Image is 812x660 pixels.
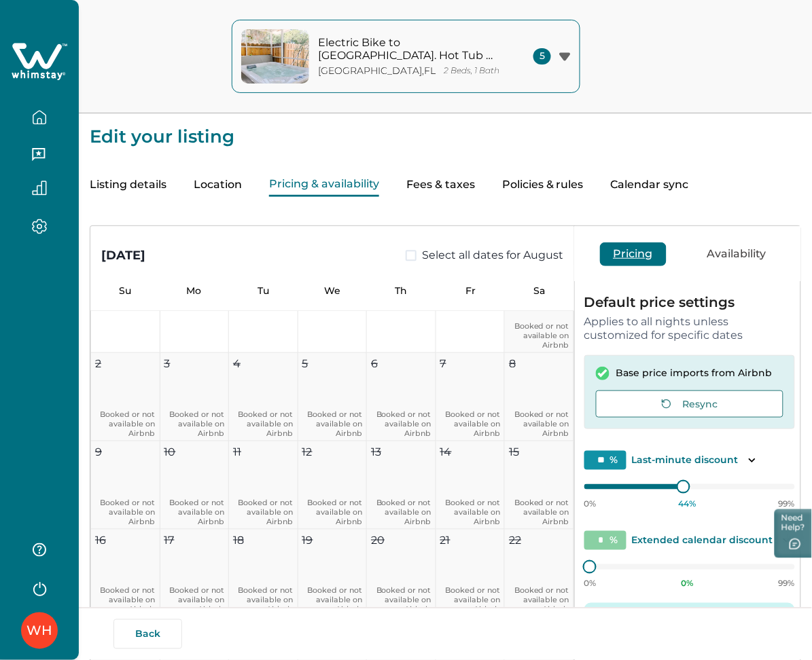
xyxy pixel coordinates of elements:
button: 21Booked or not available on Airbnb [436,530,506,618]
p: Booked or not available on Airbnb [233,409,294,438]
p: Booked or not available on Airbnb [302,498,363,526]
button: 22Booked or not available on Airbnb [505,530,574,618]
button: 14Booked or not available on Airbnb [436,441,506,530]
p: 5 [302,356,308,372]
button: Availability [694,242,780,266]
button: property-coverElectric Bike to [GEOGRAPHIC_DATA]. Hot Tub Cottage.[GEOGRAPHIC_DATA],FL2 Beds, 1 B... [232,20,580,93]
p: Su [90,285,160,297]
button: Policies & rules [502,173,584,197]
button: 20Booked or not available on Airbnb [367,530,436,618]
button: 11Booked or not available on Airbnb [229,441,298,530]
p: 20 [371,532,385,549]
p: Booked or not available on Airbnb [95,498,156,526]
p: 99% [779,579,795,589]
p: Base price imports from Airbnb [616,367,773,380]
p: Electric Bike to [GEOGRAPHIC_DATA]. Hot Tub Cottage. [318,36,501,62]
p: 19 [302,532,313,549]
p: Booked or not available on Airbnb [371,498,431,526]
p: Booked or not available on Airbnb [164,498,225,526]
button: 16Booked or not available on Airbnb [91,530,160,618]
p: 13 [371,444,381,460]
p: Booked or not available on Airbnb [509,321,569,350]
button: Back [113,619,182,649]
p: Applies to all nights unless customized for specific dates [584,315,795,342]
button: 17Booked or not available on Airbnb [160,530,230,618]
p: Extended calendar discount [632,534,773,547]
button: Location [194,173,242,197]
p: Default price settings [584,295,795,310]
p: Last-minute discount [632,454,739,467]
p: 2 [95,356,101,372]
p: Tu [228,285,298,297]
p: 11 [233,444,241,460]
p: 8 [509,356,516,372]
p: 0 % [682,579,694,589]
p: 22 [509,532,521,549]
span: 5 [533,48,551,65]
div: Whimstay Host [27,615,52,647]
p: Booked or not available on Airbnb [371,409,431,438]
p: 9 [95,444,102,460]
button: 4Booked or not available on Airbnb [229,353,298,441]
p: Mo [160,285,229,297]
span: Select all dates for August [422,248,563,264]
p: 12 [302,444,313,460]
button: Fees & taxes [406,173,475,197]
p: 7 [440,356,446,372]
p: Booked or not available on Airbnb [95,409,156,438]
p: We [298,285,367,297]
button: Pricing [600,242,667,266]
button: 2Booked or not available on Airbnb [91,353,160,441]
p: 17 [164,532,175,549]
p: 10 [164,444,176,460]
p: Th [367,285,436,297]
p: Booked or not available on Airbnb [509,586,569,615]
button: 6Booked or not available on Airbnb [367,353,436,441]
p: Booked or not available on Airbnb [509,498,569,526]
p: Booked or not available on Airbnb [440,409,501,438]
p: Booked or not available on Airbnb [440,586,501,615]
button: 5Booked or not available on Airbnb [298,353,368,441]
button: Pricing & availability [269,173,379,197]
p: 0% [584,579,597,589]
p: Sa [505,285,574,297]
button: Toggle description [744,452,760,469]
button: 19Booked or not available on Airbnb [298,530,368,618]
p: Booked or not available on Airbnb [302,586,363,615]
p: [GEOGRAPHIC_DATA] , FL [318,65,436,77]
button: Preview pricing [584,603,795,630]
p: 14 [440,444,452,460]
button: Resync [596,390,783,418]
button: 12Booked or not available on Airbnb [298,441,368,530]
button: 10Booked or not available on Airbnb [160,441,230,530]
p: Booked or not available on Airbnb [233,586,294,615]
button: 3Booked or not available on Airbnb [160,353,230,441]
p: Booked or not available on Airbnb [164,409,225,438]
div: [DATE] [101,246,145,265]
button: Calendar sync [611,173,689,197]
img: property-cover [241,29,309,84]
p: 6 [371,356,378,372]
p: 16 [95,532,106,549]
button: 7Booked or not available on Airbnb [436,353,506,441]
p: Booked or not available on Airbnb [95,586,156,615]
p: 2 Beds, 1 Bath [444,66,499,76]
p: 99% [779,498,795,509]
p: Booked or not available on Airbnb [440,498,501,526]
button: 9Booked or not available on Airbnb [91,441,160,530]
p: 4 [233,356,241,372]
p: 21 [440,532,451,549]
button: Listing details [90,173,166,197]
button: 18Booked or not available on Airbnb [229,530,298,618]
button: 13Booked or not available on Airbnb [367,441,436,530]
p: 44 % [679,498,696,509]
p: Fr [436,285,506,297]
p: Booked or not available on Airbnb [164,586,225,615]
p: Booked or not available on Airbnb [302,409,363,438]
p: 18 [233,532,244,549]
p: Booked or not available on Airbnb [233,498,294,526]
button: 8Booked or not available on Airbnb [505,353,574,441]
p: 15 [509,444,519,460]
button: 15Booked or not available on Airbnb [505,441,574,530]
p: 3 [164,356,171,372]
